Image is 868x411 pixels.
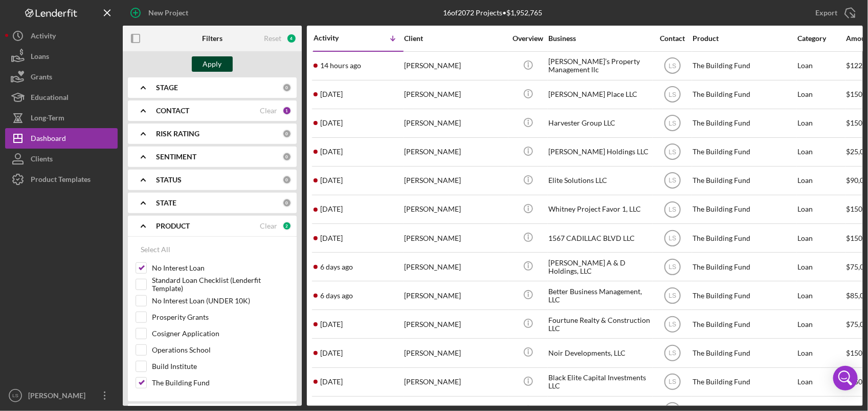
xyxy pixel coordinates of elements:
[314,34,359,42] div: Activity
[669,206,676,213] text: LS
[797,81,845,108] div: Loan
[669,321,676,328] text: LS
[320,119,343,127] time: 2025-08-19 17:03
[669,350,676,357] text: LS
[548,224,651,252] div: 1567 CADILLAC BLVD LLC
[156,107,189,115] b: CONTACT
[693,52,795,79] div: The Building Fund
[443,9,542,17] div: 16 of 2072 Projects • $1,952,765
[320,292,353,300] time: 2025-08-14 11:59
[203,56,222,72] div: Apply
[548,34,651,43] div: Business
[548,253,651,280] div: [PERSON_NAME] A & D Holdings, LLC
[797,368,845,396] div: Loan
[152,361,289,372] label: Build Institute
[5,128,118,149] button: Dashboard
[12,393,18,399] text: LS
[320,148,343,156] time: 2025-08-18 23:44
[404,110,506,137] div: [PERSON_NAME]
[5,26,118,46] button: Activity
[31,46,49,69] div: Loans
[669,149,676,156] text: LS
[693,224,795,252] div: The Building Fund
[693,282,795,309] div: The Building Fund
[693,253,795,280] div: The Building Fund
[693,196,795,223] div: The Building Fund
[320,90,343,98] time: 2025-08-19 17:52
[5,67,118,87] button: Grants
[282,175,292,184] div: 0
[797,282,845,309] div: Loan
[5,108,118,128] button: Long-Term
[136,239,175,260] button: Select All
[31,87,69,110] div: Educational
[548,52,651,79] div: [PERSON_NAME]’s Property Management llc
[548,167,651,194] div: Elite Solutions LLC
[31,108,64,131] div: Long-Term
[152,263,289,273] label: No Interest Loan
[669,235,676,242] text: LS
[152,378,289,388] label: The Building Fund
[797,52,845,79] div: Loan
[669,120,676,127] text: LS
[548,110,651,137] div: Harvester Group LLC
[669,91,676,98] text: LS
[5,87,118,108] button: Educational
[320,378,343,386] time: 2025-08-11 11:02
[548,368,651,396] div: Black Elite Capital Investments LLC
[31,26,56,49] div: Activity
[31,149,53,172] div: Clients
[693,167,795,194] div: The Building Fund
[156,222,190,230] b: PRODUCT
[264,34,281,43] div: Reset
[548,138,651,166] div: [PERSON_NAME] Holdings LLC
[404,224,506,252] div: [PERSON_NAME]
[152,328,289,339] label: Cosigner Application
[404,282,506,309] div: [PERSON_NAME]
[282,83,292,92] div: 0
[320,263,353,271] time: 2025-08-14 22:53
[805,3,863,23] button: Export
[653,34,692,43] div: Contact
[548,81,651,108] div: [PERSON_NAME] Place LLC
[320,205,343,213] time: 2025-08-18 06:48
[797,167,845,194] div: Loan
[148,3,188,23] div: New Project
[404,368,506,396] div: [PERSON_NAME]
[404,196,506,223] div: [PERSON_NAME]
[5,149,118,169] button: Clients
[156,153,196,161] b: SENTIMENT
[669,379,676,386] text: LS
[669,292,676,299] text: LS
[282,129,292,138] div: 0
[669,177,676,184] text: LS
[404,167,506,194] div: [PERSON_NAME]
[31,169,91,192] div: Product Templates
[797,311,845,338] div: Loan
[152,345,289,355] label: Operations School
[5,46,118,67] a: Loans
[548,282,651,309] div: Better Business Management, LLC
[286,33,297,44] div: 4
[548,339,651,366] div: Noir Developments, LLC
[5,169,118,190] button: Product Templates
[282,152,292,161] div: 0
[156,176,182,184] b: STATUS
[320,234,343,242] time: 2025-08-15 21:22
[693,368,795,396] div: The Building Fund
[31,67,52,90] div: Grants
[152,312,289,322] label: Prosperity Grants
[548,196,651,223] div: Whitney Project Favor 1, LLC
[156,199,176,207] b: STATE
[693,311,795,338] div: The Building Fund
[31,128,66,151] div: Dashboard
[797,196,845,223] div: Loan
[833,366,858,391] div: Open Intercom Messenger
[548,311,651,338] div: Fourtune Realty & Construction LLC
